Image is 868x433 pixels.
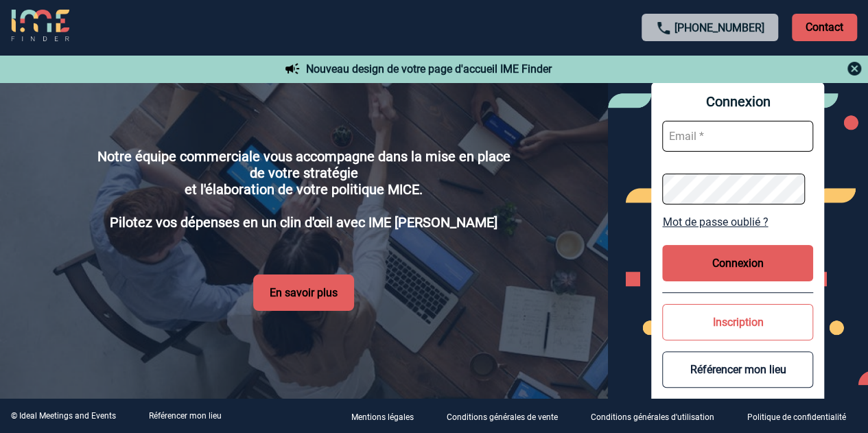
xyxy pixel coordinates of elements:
a: Conditions générales d'utilisation [580,410,736,423]
button: En savoir plus [253,274,354,311]
a: Politique de confidentialité [736,410,868,423]
p: Mentions légales [351,412,414,422]
div: © Ideal Meetings and Events [11,411,116,421]
p: Notre équipe commerciale vous accompagne dans la mise en place de votre stratégie et l'élaboratio... [91,148,517,231]
span: Connexion [662,93,813,110]
button: Référencer mon lieu [662,351,813,388]
button: Inscription [662,304,813,340]
a: Référencer mon lieu [149,411,222,421]
a: Conditions générales de vente [436,410,580,423]
input: Email * [662,121,813,152]
img: call-24-px.png [655,20,672,36]
p: Conditions générales d'utilisation [591,412,714,422]
a: Mentions légales [340,410,436,423]
p: Conditions générales de vente [447,412,558,422]
p: Politique de confidentialité [747,412,846,422]
a: [PHONE_NUMBER] [675,21,764,34]
p: Contact [792,14,857,41]
button: Connexion [662,245,813,281]
a: Mot de passe oublié ? [662,215,813,229]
